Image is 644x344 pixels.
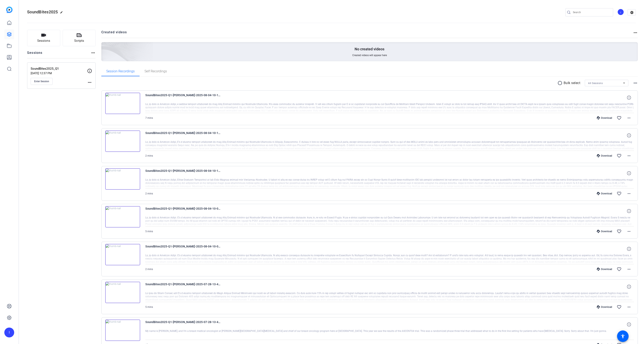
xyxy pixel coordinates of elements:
span: 5 mins [145,306,153,308]
mat-icon: more_horiz [633,30,638,35]
span: All Sessions [588,82,603,85]
mat-icon: favorite_border [617,191,622,196]
span: SoundBites2025-Q1-[PERSON_NAME]-2025-08-04-10-16-04-434-0 [145,93,221,103]
img: thumb-nail [105,130,140,152]
mat-icon: more_horiz [627,229,631,234]
div: Download [595,230,614,233]
div: Download [595,192,614,195]
div: Download [595,268,614,271]
mat-icon: radio_button_unchecked [557,81,564,85]
input: Search [573,10,610,15]
img: thumb-nail [105,320,140,341]
span: SoundBites2025-Q1-[PERSON_NAME]-2025-07-28-13-43-22-184-0 [145,320,221,329]
mat-icon: favorite_border [617,305,622,309]
mat-icon: settings [628,9,636,16]
span: 2 mins [145,268,153,271]
mat-icon: favorite_border [617,115,622,120]
span: SoundBites2025-Q1-[PERSON_NAME]-2025-08-04-10-05-02-489-0 [145,206,221,216]
img: thumb-nail [105,168,140,190]
span: Scripts [74,38,84,43]
span: Created videos will appear here [352,54,387,57]
mat-icon: accessibility [620,334,625,339]
ngx-avatar: INDIVIO [617,9,624,16]
mat-icon: more_horiz [627,115,631,120]
mat-icon: more_horiz [627,267,631,272]
span: SoundBites2025-Q1-[PERSON_NAME]-2025-08-04-10-10-56-015-0 [145,168,221,178]
mat-icon: favorite_border [617,153,622,158]
span: 7 mins [145,117,153,119]
button: Enter Session [31,78,53,85]
div: Download [595,116,614,120]
img: blue-gradient.svg [6,7,13,13]
span: SoundBites2025-Q1-[PERSON_NAME]-2025-08-04-10-01-20-827-0 [145,244,221,254]
mat-icon: edit [60,11,65,16]
span: 2 mins [145,192,153,195]
div: I [4,328,14,337]
span: 5 mins [145,230,153,233]
mat-icon: favorite_border [617,229,622,234]
h2: Sessions [27,50,43,58]
p: SoundBites2025_Q1 [31,66,87,71]
span: SoundBites2025 [27,9,58,14]
img: thumb-nail [105,93,140,114]
img: thumb-nail [105,206,140,227]
p: [DATE] 12:37 PM [31,72,87,75]
img: thumb-nail [105,282,140,303]
img: thumb-nail [105,244,140,265]
mat-icon: more_horiz [87,80,92,85]
mat-icon: more_horiz [633,81,638,85]
span: 2 mins [145,154,153,157]
img: Creted videos background [55,1,153,91]
div: Download [595,154,614,157]
mat-icon: more_horiz [91,50,96,55]
span: Self Recordings [145,70,167,73]
div: Download [595,305,614,309]
mat-icon: more_horiz [627,191,631,196]
mat-icon: favorite_border [617,267,622,272]
h2: Created videos [101,30,633,38]
span: Session Recordings [106,70,135,73]
span: Sessions [37,38,50,43]
button: Sessions [27,30,60,46]
mat-icon: more_horiz [627,305,631,309]
span: SoundBites2025-Q1-[PERSON_NAME]-2025-07-28-13-44-19-640-0 [145,282,221,292]
div: I [617,9,624,15]
span: SoundBites2025-Q1-[PERSON_NAME]-2025-08-04-10-13-12-242-0 [145,130,221,140]
mat-icon: more_horiz [627,153,631,158]
span: Enter Session [34,80,49,83]
p: No created videos [355,47,384,52]
button: Scripts [63,30,96,46]
p: Bulk select [564,81,580,85]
